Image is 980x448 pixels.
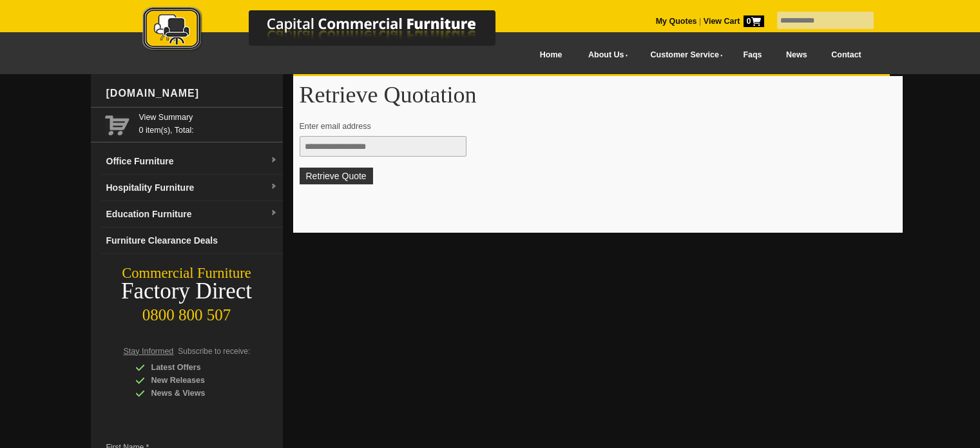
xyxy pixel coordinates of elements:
img: dropdown [270,209,278,217]
img: dropdown [270,157,278,164]
div: News & Views [135,387,258,400]
p: Enter email address [300,120,884,133]
span: 0 [744,15,764,27]
a: View Summary [139,111,278,124]
a: View Cart0 [701,17,764,26]
a: My Quotes [656,17,697,26]
a: Office Furnituredropdown [101,148,283,175]
div: Factory Direct [91,282,283,300]
a: About Us [574,41,636,70]
a: Education Furnituredropdown [101,201,283,228]
a: Capital Commercial Furniture Logo [107,6,558,57]
button: Retrieve Quote [300,168,373,184]
h1: Retrieve Quotation [300,83,896,107]
strong: View Cart [704,17,764,26]
div: Latest Offers [135,361,258,374]
span: Subscribe to receive: [178,347,250,356]
div: 0800 800 507 [91,300,283,324]
a: Furniture Clearance Deals [101,228,283,254]
a: News [774,41,819,70]
div: [DOMAIN_NAME] [101,74,283,113]
div: Commercial Furniture [91,264,283,282]
a: Faqs [731,41,774,70]
img: Capital Commercial Furniture Logo [107,6,558,54]
div: New Releases [135,374,258,387]
span: Stay Informed [124,347,174,356]
a: Hospitality Furnituredropdown [101,175,283,201]
a: Contact [819,41,873,70]
span: 0 item(s), Total: [139,111,278,135]
a: Customer Service [636,41,731,70]
img: dropdown [270,183,278,191]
